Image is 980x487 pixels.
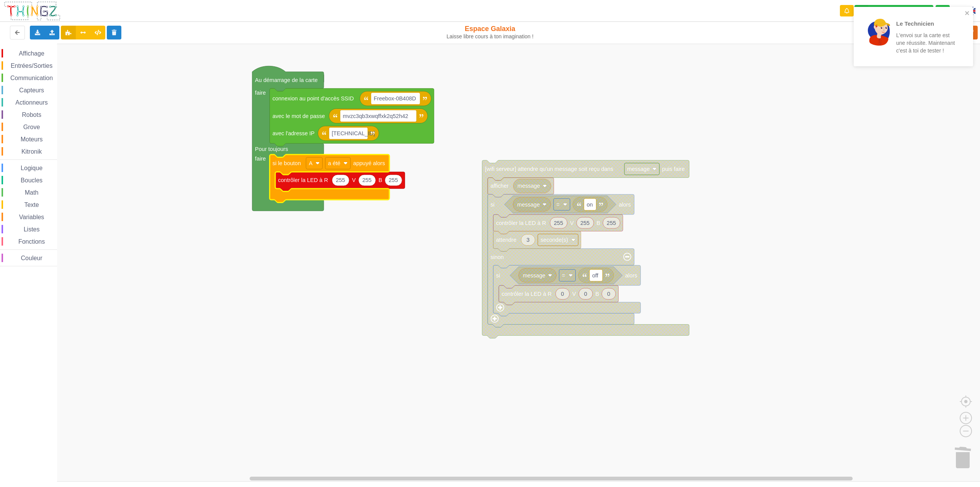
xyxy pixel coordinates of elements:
text: Au démarrage de la carte [255,77,318,83]
text: si le bouton [273,160,301,166]
span: Communication [9,75,54,81]
div: Ta base fonctionne bien ! [854,5,933,17]
span: Texte [23,202,40,208]
text: 255 [554,220,563,226]
span: Couleur [20,255,44,261]
text: 0 [561,291,564,297]
text: contrôler la LED à R [496,220,546,226]
text: afficher [490,183,509,189]
text: 255 [389,177,398,183]
text: alors [625,272,637,279]
text: message [518,183,540,189]
text: V [352,177,356,183]
span: Boucles [20,177,44,184]
button: close [965,10,970,17]
text: mvzc3qb3xwqffxk2q52h42 [343,113,408,119]
text: A [309,160,313,166]
span: Capteurs [18,87,45,93]
span: Actionneurs [14,99,49,106]
text: si [490,201,494,207]
text: si [496,272,500,279]
text: V [570,220,574,226]
text: contrôler la LED à R [501,291,552,297]
span: Math [24,189,40,196]
text: avec le mot de passe [273,113,325,119]
text: message [517,201,540,207]
text: off [592,272,599,279]
text: alors [619,201,630,207]
text: = [562,272,565,279]
span: Robots [21,112,42,118]
text: 255 [580,220,590,226]
text: attendre [496,237,516,243]
text: 255 [336,177,345,183]
text: Freebox-0B408D [374,95,416,102]
text: B [596,220,600,226]
span: Moteurs [20,136,44,143]
text: = [556,201,559,207]
span: Listes [23,226,41,233]
span: Affichage [18,50,45,57]
text: on [586,201,593,207]
text: V [572,291,576,297]
span: Fonctions [17,238,46,245]
text: Pour toujours [255,146,288,152]
span: Variables [18,214,46,220]
text: 0 [607,291,610,297]
text: B [595,291,599,297]
p: Le Technicien [896,20,956,28]
text: 0 [584,291,587,297]
text: 3 [526,237,529,243]
text: avec l'adresse IP [273,130,315,136]
text: 255 [607,220,616,226]
text: contrôler la LED à R [278,177,328,183]
text: B [379,177,382,183]
div: Laisse libre cours à ton imagination ! [403,33,577,40]
text: 255 [362,177,371,183]
span: Kitronik [20,148,43,155]
text: appuyé alors [353,160,385,166]
text: a été [328,160,340,166]
text: faire [255,156,266,162]
img: thingz_logo.png [3,1,61,21]
text: faire [255,90,266,96]
text: puis faire [662,166,685,172]
span: Grove [22,124,41,130]
text: message [627,166,650,172]
div: Espace Galaxia [403,25,577,40]
span: Entrées/Sorties [10,62,54,69]
text: [wifi serveur] attendre qu'un message soit reçu dans [485,166,613,172]
text: sinon [490,254,504,260]
text: connexion au point d'accès SSID [273,95,354,102]
span: Logique [20,165,44,171]
text: seconde(s) [541,237,568,243]
p: L'envoi sur la carte est une réussite. Maintenant c'est à toi de tester ! [896,31,956,54]
text: [TECHNICAL_ID] [332,130,375,136]
text: message [523,272,546,279]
